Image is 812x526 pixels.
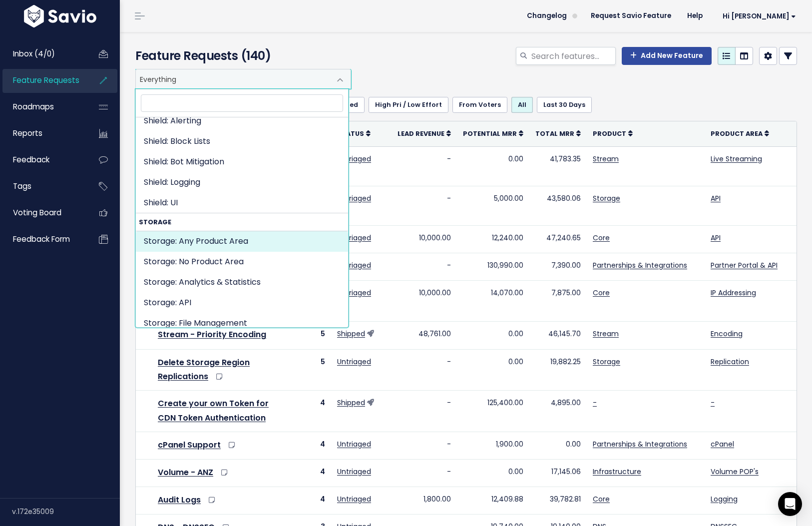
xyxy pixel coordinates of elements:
a: Feedback [2,148,83,171]
td: 14,070.00 [457,280,529,322]
td: 4 [277,460,331,487]
a: Storage [593,193,620,203]
a: Volume POP's [711,467,759,477]
a: Hi [PERSON_NAME] [711,8,804,24]
span: Inbox (4/0) [13,48,55,59]
td: 48,761.00 [392,322,457,349]
span: Total MRR [535,129,574,138]
a: Roadmaps [2,95,83,118]
li: Shield: UI [136,193,348,213]
td: 12,409.88 [457,487,529,515]
span: Status [337,129,364,138]
td: 10,000.00 [392,280,457,322]
td: 1,800.00 [392,487,457,515]
td: 4 [277,391,331,432]
td: 0.00 [457,146,529,186]
li: Shield [136,52,348,214]
td: 12,240.00 [457,225,529,253]
a: Lead Revenue [398,128,451,138]
a: Add New Feature [622,47,712,65]
a: High Pri / Low Effort [369,97,448,113]
td: 5,000.00 [457,186,529,225]
a: Last 30 Days [537,97,592,113]
td: 0.00 [529,432,587,459]
a: Untriaged [337,494,371,504]
td: 19,882.25 [529,349,587,391]
td: 1,900.00 [457,432,529,459]
li: Storage [136,213,348,375]
h4: Feature Requests (140) [135,47,346,65]
li: Storage: Analytics & Statistics [136,272,348,293]
a: - [711,398,715,408]
td: - [392,432,457,459]
a: Partnerships & Integrations [593,260,687,270]
a: Stream - Priority Encoding [158,329,266,340]
td: 17,145.06 [529,460,587,487]
td: 0.00 [457,460,529,487]
a: Delete Storage Region Replications [158,357,250,383]
a: Replication [711,357,749,367]
td: 10,000.00 [392,225,457,253]
span: Feature Requests [13,75,79,85]
a: cPanel [711,439,734,449]
a: All [511,97,533,113]
span: Feedback form [13,234,70,244]
a: Request Savio Feature [583,8,679,23]
td: 7,875.00 [529,280,587,322]
td: 7,390.00 [529,253,587,280]
a: Help [679,8,711,23]
span: Product [593,129,626,138]
td: - [392,253,457,280]
td: 130,990.00 [457,253,529,280]
td: - [392,460,457,487]
td: 0.00 [457,322,529,349]
span: Changelog [527,12,567,19]
a: Live Streaming [711,154,762,164]
a: Product [593,128,633,138]
span: Everything [136,69,331,88]
span: Hi [PERSON_NAME] [723,12,796,20]
td: - [392,391,457,432]
span: Roadmaps [13,101,54,112]
td: - [392,186,457,225]
div: Open Intercom Messenger [778,492,802,516]
div: v.172e35009 [12,499,120,525]
a: API [711,193,721,203]
a: Status [337,128,371,138]
li: Storage: No Product Area [136,252,348,272]
a: Core [593,233,610,243]
a: From Voters [452,97,507,113]
a: Partnerships & Integrations [593,439,687,449]
a: Inbox (4/0) [2,42,83,65]
a: Storage [593,357,620,367]
a: API [711,233,721,243]
a: Feature Requests [2,69,83,92]
a: Untriaged [337,357,371,367]
li: Shield: Bot Mitigation [136,152,348,172]
a: Create your own Token for CDN Token Authentication [158,398,269,424]
span: Tags [13,181,31,191]
img: logo-white.9d6f32f41409.svg [21,5,99,27]
a: Volume - ANZ [158,467,213,478]
td: 41,783.35 [529,146,587,186]
input: Search features... [530,47,616,65]
a: Product Area [711,128,769,138]
a: Tags [2,175,83,198]
a: Partner Portal & API [711,260,778,270]
td: 39,782.81 [529,487,587,515]
li: Shield: Alerting [136,111,348,131]
td: 5 [277,349,331,391]
span: Feedback [13,154,49,165]
td: 4,895.00 [529,391,587,432]
a: Shipped [337,329,365,339]
a: cPanel Support [158,439,221,451]
td: 5 [277,322,331,349]
span: Potential MRR [463,129,517,138]
a: Reports [2,122,83,145]
a: Encoding [711,329,743,339]
td: 46,145.70 [529,322,587,349]
a: - [593,398,597,408]
span: Product Area [711,129,763,138]
td: 47,240.65 [529,225,587,253]
a: Stream [593,154,619,164]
